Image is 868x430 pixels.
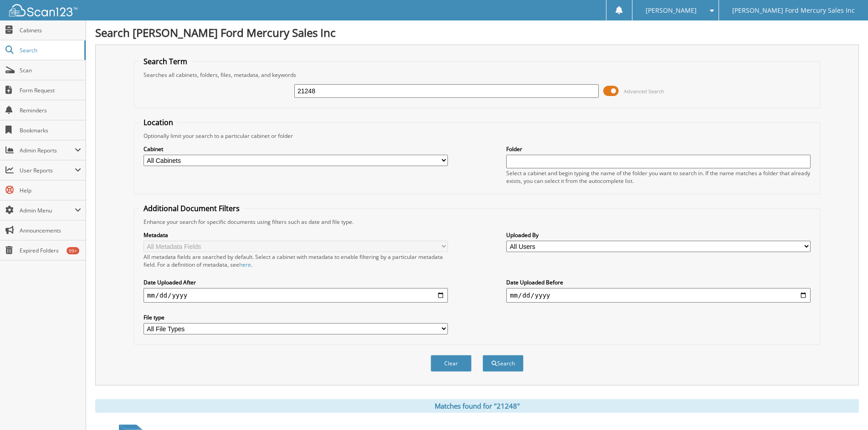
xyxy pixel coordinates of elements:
[506,169,811,185] div: Select a cabinet and begin typing the name of the folder you want to search in. If the name match...
[20,26,81,34] span: Cabinets
[20,46,80,54] span: Search
[20,167,75,174] span: User Reports
[506,145,811,153] label: Folder
[646,8,697,13] span: [PERSON_NAME]
[20,147,75,154] span: Admin Reports
[732,8,855,13] span: [PERSON_NAME] Ford Mercury Sales Inc
[144,253,448,268] div: All metadata fields are searched by default. Select a cabinet with metadata to enable filtering b...
[144,314,448,321] label: File type
[144,288,448,303] input: start
[9,4,77,16] img: scan123-logo-white.svg
[483,355,524,372] button: Search
[431,355,472,372] button: Clear
[20,207,75,214] span: Admin Menu
[239,261,251,268] a: here
[20,187,81,194] span: Help
[139,218,815,226] div: Enhance your search for specific documents using filters such as date and file type.
[139,117,178,127] legend: Location
[144,145,448,153] label: Cabinet
[95,399,859,413] div: Matches found for "21248"
[20,126,81,134] span: Bookmarks
[139,132,815,140] div: Optionally limit your search to a particular cabinet or folder
[506,231,811,239] label: Uploaded By
[624,88,664,95] span: Advanced Search
[144,231,448,239] label: Metadata
[20,86,81,94] span: Form Request
[20,247,81,254] span: Expired Folders
[506,288,811,303] input: end
[20,227,81,234] span: Announcements
[139,71,815,79] div: Searches all cabinets, folders, files, metadata, and keywords
[144,278,448,286] label: Date Uploaded After
[20,106,81,114] span: Reminders
[506,278,811,286] label: Date Uploaded Before
[95,25,859,40] h1: Search [PERSON_NAME] Ford Mercury Sales Inc
[67,247,79,254] div: 99+
[20,66,81,74] span: Scan
[139,203,244,213] legend: Additional Document Filters
[139,56,192,66] legend: Search Term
